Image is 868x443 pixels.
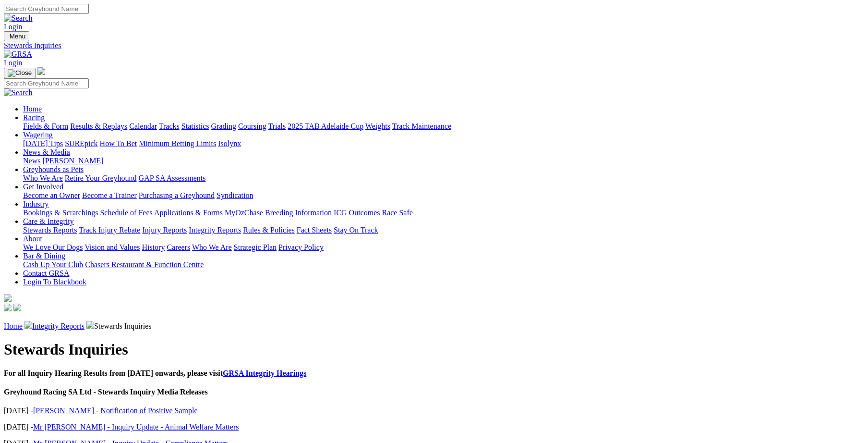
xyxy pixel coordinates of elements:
[297,226,332,234] a: Fact Sheets
[23,243,83,251] a: We Love Our Dogs
[37,67,45,75] img: logo-grsa-white.png
[23,139,864,148] div: Wagering
[23,157,864,165] div: News & Media
[278,243,324,251] a: Privacy Policy
[334,226,378,234] a: Stay On Track
[32,322,84,330] a: Integrity Reports
[167,243,190,251] a: Careers
[23,217,74,225] a: Care & Integrity
[79,226,140,234] a: Track Injury Rebate
[23,260,83,269] a: Cash Up Your Club
[4,322,23,330] a: Home
[23,278,86,286] a: Login To Blackbook
[23,165,84,173] a: Greyhounds as Pets
[23,105,42,113] a: Home
[4,294,12,302] img: logo-grsa-white.png
[23,191,864,200] div: Get Involved
[192,243,232,251] a: Who We Are
[139,174,206,182] a: GAP SA Assessments
[4,88,33,97] img: Search
[86,321,94,329] img: chevron-right.svg
[23,122,68,130] a: Fields & Form
[8,69,32,77] img: Close
[334,209,380,217] a: ICG Outcomes
[4,423,864,431] p: [DATE] -
[33,406,198,415] a: [PERSON_NAME] - Notification of Positive Sample
[85,260,204,269] a: Chasers Restaurant & Function Centre
[23,209,864,217] div: Industry
[65,174,137,182] a: Retire Your Greyhound
[82,191,137,199] a: Become a Trainer
[23,191,80,199] a: Become an Owner
[4,78,89,88] input: Search
[23,174,864,183] div: Greyhounds as Pets
[100,209,152,217] a: Schedule of Fees
[211,122,236,130] a: Grading
[65,139,97,148] a: SUREpick
[24,321,32,329] img: chevron-right.svg
[225,209,263,217] a: MyOzChase
[4,321,864,331] p: Stewards Inquiries
[4,304,12,311] img: facebook.svg
[4,23,22,31] a: Login
[33,423,239,431] a: Mr [PERSON_NAME] - Inquiry Update - Animal Welfare Matters
[189,226,241,234] a: Integrity Reports
[23,174,63,182] a: Who We Are
[4,50,32,59] img: GRSA
[13,304,21,311] img: twitter.svg
[288,122,363,130] a: 2025 TAB Adelaide Cup
[23,252,65,260] a: Bar & Dining
[129,122,157,130] a: Calendar
[4,406,864,415] p: [DATE] -
[159,122,180,130] a: Tracks
[268,122,286,130] a: Trials
[4,388,864,396] h4: Greyhound Racing SA Ltd - Stewards Inquiry Media Releases
[223,369,306,377] a: GRSA Integrity Hearings
[265,209,332,217] a: Breeding Information
[23,243,864,252] div: About
[100,139,137,148] a: How To Bet
[382,209,412,217] a: Race Safe
[23,269,69,277] a: Contact GRSA
[4,341,864,358] h1: Stewards Inquiries
[154,209,223,217] a: Applications & Forms
[23,139,63,148] a: [DATE] Tips
[70,122,127,130] a: Results & Replays
[4,59,22,67] a: Login
[23,226,864,234] div: Care & Integrity
[23,183,63,191] a: Get Involved
[84,243,140,251] a: Vision and Values
[218,139,241,148] a: Isolynx
[4,31,29,41] button: Toggle navigation
[23,209,98,217] a: Bookings & Scratchings
[23,226,77,234] a: Stewards Reports
[238,122,266,130] a: Coursing
[142,226,187,234] a: Injury Reports
[392,122,451,130] a: Track Maintenance
[23,131,53,139] a: Wagering
[23,157,40,165] a: News
[10,33,25,40] span: Menu
[365,122,390,130] a: Weights
[4,4,89,14] input: Search
[23,122,864,131] div: Racing
[139,139,216,148] a: Minimum Betting Limits
[42,157,103,165] a: [PERSON_NAME]
[4,41,864,50] a: Stewards Inquiries
[4,68,36,78] button: Toggle navigation
[217,191,253,199] a: Syndication
[23,200,48,208] a: Industry
[23,113,45,122] a: Racing
[23,148,70,156] a: News & Media
[139,191,215,199] a: Purchasing a Greyhound
[142,243,165,251] a: History
[23,260,864,269] div: Bar & Dining
[4,14,33,23] img: Search
[23,234,42,243] a: About
[181,122,209,130] a: Statistics
[4,369,306,377] b: For all Inquiry Hearing Results from [DATE] onwards, please visit
[243,226,295,234] a: Rules & Policies
[234,243,277,251] a: Strategic Plan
